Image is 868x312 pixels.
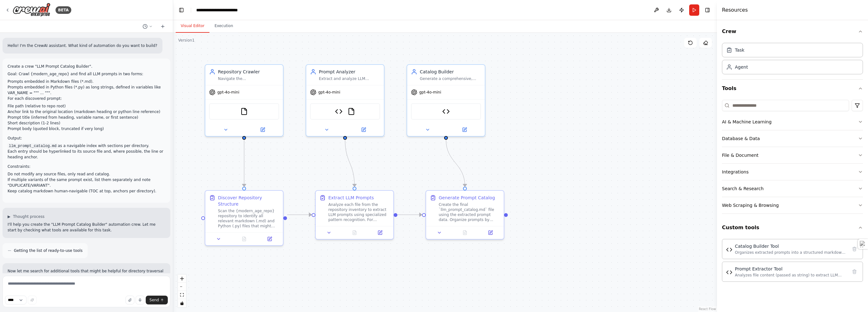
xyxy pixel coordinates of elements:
li: Prompt title (inferred from heading, variable name, or first sentence) [8,115,165,120]
button: Hide left sidebar [177,6,186,14]
button: fit view [178,291,186,299]
button: AI & Machine Learning [722,114,863,130]
button: Open in side panel [259,235,280,243]
button: Crew [722,23,863,40]
button: Open in side panel [346,126,381,133]
span: gpt-4o-mini [419,90,441,95]
div: Discover Repository StructureScan the {modern_age_repo} repository to identify all relevant markd... [205,190,284,246]
button: Improve this prompt [28,296,37,304]
div: Extract LLM Prompts [328,195,374,201]
div: Organizes extracted prompts into a structured markdown catalog with directory grouping, table of ... [735,250,847,255]
span: gpt-4o-mini [217,90,239,95]
p: For each discovered prompt: [8,96,165,101]
div: Prompt AnalyzerExtract and analyze LLM prompts from markdown and Python files, identifying prompt... [306,64,384,137]
h4: Resources [722,6,748,14]
div: Web Scraping & Browsing [722,202,779,208]
img: Catalog Builder Tool [442,108,450,115]
div: AI & Machine Learning [722,119,771,125]
span: Thought process [13,214,44,219]
li: Each entry should be hyperlinked to its source file and, where possible, the line or heading anchor. [8,149,165,160]
button: Open in side panel [479,229,501,236]
button: Open in side panel [369,229,391,236]
li: as a navigable index with sections per directory. [8,143,165,149]
span: Getting the list of ready-to-use tools [14,248,83,253]
img: Prompt Extractor Tool [726,269,732,275]
li: Prompts embedded in Markdown files (*.md). [8,79,165,84]
div: Prompt Extractor Tool [735,266,847,272]
div: Agent [735,64,748,70]
span: ▶ [8,214,10,219]
button: Integrations [722,164,863,180]
g: Edge from ed3ac971-49e7-4a82-9e6d-fce75e13805c to 54a8ce26-ebb8-4c2c-9fde-1337487d04fa [397,212,422,218]
div: Crew [722,40,863,79]
div: Version 1 [178,38,195,43]
div: Repository Crawler [218,69,279,75]
img: FileReadTool [348,108,355,115]
g: Edge from b0432525-8c60-4c58-bc3b-b8fbcfaed457 to ed3ac971-49e7-4a82-9e6d-fce75e13805c [342,139,358,186]
li: If multiple variants of the same prompt exist, list them separately and note "DUPLICATE/VARIANT". [8,177,165,188]
div: Search & Research [722,185,764,192]
div: Database & Data [722,135,760,142]
button: Upload files [126,296,134,304]
span: gpt-4o-mini [318,90,340,95]
button: Execution [209,20,238,33]
button: No output available [231,235,258,243]
li: File path (relative to repo root) [8,103,165,109]
p: Constraints: [8,164,165,169]
li: Do not modify any source files, only read and catalog. [8,171,165,177]
div: Scan the {modern_age_repo} repository to identify all relevant markdown (.md) and Python (.py) fi... [218,208,279,229]
p: Now let me search for additional tools that might be helpful for directory traversal and file sys... [8,268,165,280]
div: React Flow controls [178,275,186,307]
button: Tools [722,80,863,97]
div: Create the final `llm_prompt_catalog.md` file using the extracted prompt data. Organize prompts b... [439,202,500,222]
button: ▶Thought process [8,214,44,219]
button: Custom tools [722,219,863,236]
button: Delete tool [850,267,859,276]
nav: breadcrumb [196,7,238,13]
button: Click to speak your automation idea [136,296,144,304]
p: Create a crew "LLM Prompt Catalog Builder". [8,64,165,69]
div: Extract LLM PromptsAnalyze each file from the repository inventory to extract LLM prompts using s... [315,190,394,240]
button: Open in side panel [245,126,280,133]
button: Database & Data [722,130,863,147]
li: Prompts embedded in Python files (*.py) as long strings, defined in variables like VAR_NAME = """... [8,84,165,96]
li: Anchor link to the original location (markdown heading or python line reference) [8,109,165,115]
img: FileReadTool [240,108,248,115]
button: Send [146,296,168,304]
div: Prompt Analyzer [319,69,380,75]
li: Prompt body (quoted block, truncated if very long) [8,126,165,132]
button: Search & Research [722,180,863,197]
li: Keep catalog markdown human-navigable (TOC at top, anchors per directory). [8,188,165,194]
button: toggle interactivity [178,299,186,307]
g: Edge from cb7e5097-f3bf-4601-86aa-5a22e056abf0 to 54a8ce26-ebb8-4c2c-9fde-1337487d04fa [443,139,468,186]
code: llm_prompt_catalog.md [8,143,58,149]
button: zoom out [178,283,186,291]
button: Hide right sidebar [703,6,712,14]
img: Catalog Builder Tool [726,247,732,253]
div: Catalog Builder Tool [735,243,847,249]
button: Switch to previous chat [140,23,155,30]
button: Web Scraping & Browsing [722,197,863,213]
a: React Flow attribution [699,307,716,311]
div: Discover Repository Structure [218,195,279,207]
g: Edge from d99fe171-b1e4-452a-956f-f6f6ea4094a5 to ed3ac971-49e7-4a82-9e6d-fce75e13805c [287,212,311,218]
div: Integrations [722,169,748,175]
g: Edge from 302896f5-6492-42ff-998a-b9669627b36b to d99fe171-b1e4-452a-956f-f6f6ea4094a5 [241,139,247,186]
button: Start a new chat [158,23,168,30]
li: Short description (1-2 lines) [8,120,165,126]
div: Navigate the {modern_age_repo} repository structure and identify all markdown (.md) and Python (.... [218,76,279,81]
div: BETA [56,6,71,14]
button: Delete tool [850,245,859,253]
div: Analyzes file content (passed as string) to extract LLM prompts from markdown and Python files us... [735,273,847,278]
div: Generate Prompt CatalogCreate the final `llm_prompt_catalog.md` file using the extracted prompt d... [425,190,504,240]
span: Send [150,298,159,303]
div: Repository CrawlerNavigate the {modern_age_repo} repository structure and identify all markdown (... [205,64,284,137]
p: Output: [8,135,165,141]
div: Generate a comprehensive, navigable markdown catalog of all discovered LLM prompts, organized by ... [420,76,481,81]
div: Tools [722,97,863,219]
div: Analyze each file from the repository inventory to extract LLM prompts using specialized pattern ... [328,202,390,222]
button: Visual Editor [176,20,209,33]
button: zoom in [178,275,186,283]
button: No output available [452,229,478,236]
img: Prompt Extractor Tool [335,108,343,115]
